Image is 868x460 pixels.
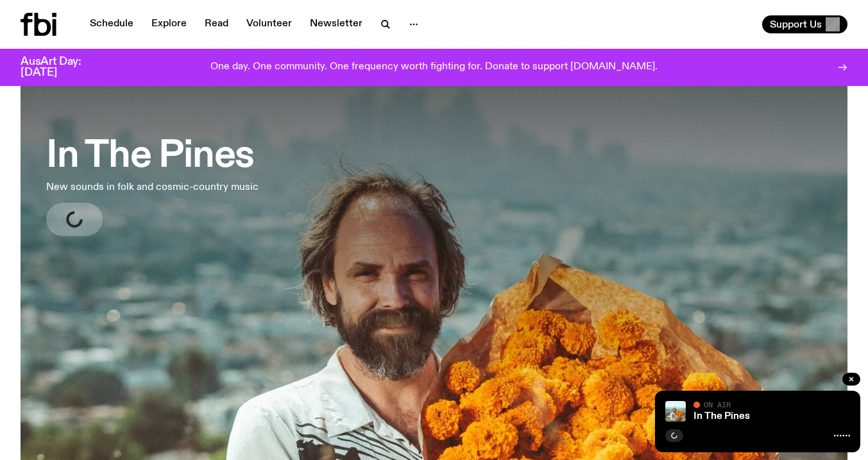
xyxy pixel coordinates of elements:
[82,15,141,33] a: Schedule
[197,15,236,33] a: Read
[144,15,194,33] a: Explore
[762,15,847,33] button: Support Us
[302,15,370,33] a: Newsletter
[770,19,822,30] span: Support Us
[704,400,731,409] span: On Air
[21,56,103,78] h3: AusArt Day: [DATE]
[46,180,259,195] p: New sounds in folk and cosmic-country music
[694,411,750,422] a: In The Pines
[239,15,300,33] a: Volunteer
[210,62,658,73] p: One day. One community. One frequency worth fighting for. Donate to support [DOMAIN_NAME].
[46,139,259,175] h3: In The Pines
[46,126,259,236] a: In The PinesNew sounds in folk and cosmic-country music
